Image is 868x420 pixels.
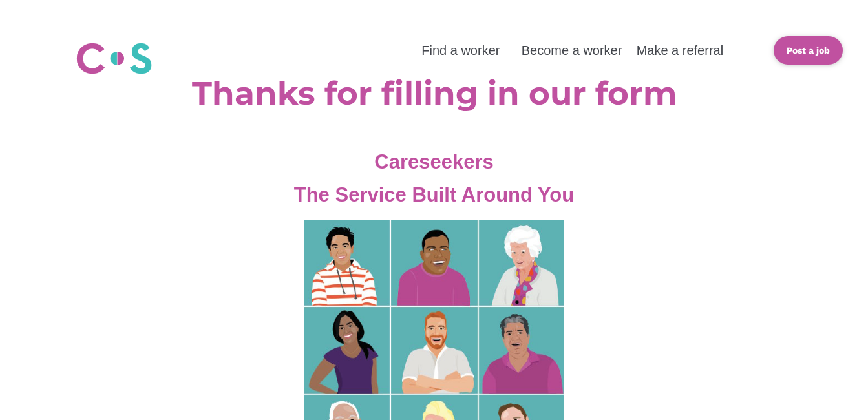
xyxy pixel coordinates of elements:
b: Thanks for filling in our form [192,74,677,113]
span: Careseekers The Service Built Around You [294,151,575,206]
a: Find a worker [421,43,500,58]
a: Post a job [774,36,843,65]
a: Make a referral [637,43,724,58]
b: Post a job [787,45,830,56]
a: Become a worker [522,43,622,58]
